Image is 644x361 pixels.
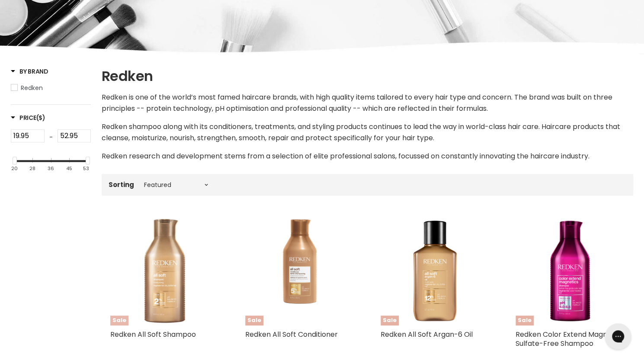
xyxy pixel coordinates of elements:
[102,67,633,85] h1: Redken
[245,216,354,326] a: Redken All Soft Conditioner Redken All Soft Conditioner Sale
[381,216,490,326] a: Redken All Soft Argan-6 Oil Sale
[516,316,534,326] span: Sale
[110,216,219,326] a: Redken All Soft Shampoo Redken All Soft Shampoo Sale
[83,166,89,171] div: 53
[245,329,338,339] a: Redken All Soft Conditioner
[110,216,219,326] img: Redken All Soft Shampoo
[245,316,263,326] span: Sale
[381,316,399,326] span: Sale
[36,113,45,122] span: ($)
[29,166,35,171] div: 28
[11,129,45,142] input: Min Price
[516,216,625,326] img: Redken Color Extend Magnetics Sulfate-Free Shampoo
[102,121,633,144] p: Redken shampoo along with its conditioners, treatments, and styling products continues to lead th...
[21,84,43,92] span: Redken
[11,113,45,122] span: Price
[66,166,72,171] div: 45
[516,329,624,348] a: Redken Color Extend Magnetics Sulfate-Free Shampoo
[110,316,128,326] span: Sale
[11,67,48,76] h3: By Brand
[381,329,473,339] a: Redken All Soft Argan-6 Oil
[45,129,58,145] div: -
[102,151,590,161] span: Redken research and development stems from a selection of elite professional salons, focussed on ...
[48,166,54,171] div: 36
[516,216,625,326] a: Redken Color Extend Magnetics Sulfate-Free Shampoo Sale
[110,329,196,339] a: Redken All Soft Shampoo
[11,166,18,171] div: 20
[245,216,354,326] img: Redken All Soft Conditioner
[601,320,635,352] iframe: Gorgias live chat messenger
[11,83,91,93] a: Redken
[102,92,633,114] p: Redken is one of the world’s most famed haircare brands, with high quality items tailored to ever...
[11,113,45,122] h3: Price($)
[58,129,91,142] input: Max Price
[381,216,490,326] img: Redken All Soft Argan-6 Oil
[109,181,134,188] label: Sorting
